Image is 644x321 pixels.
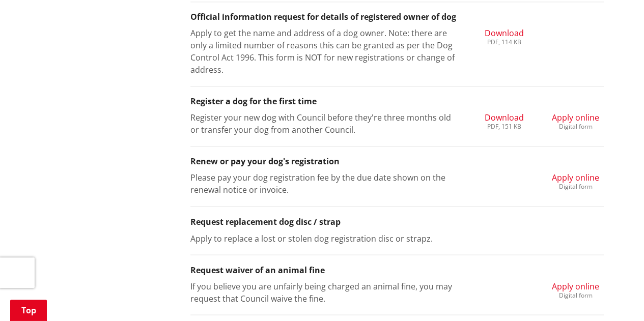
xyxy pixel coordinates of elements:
[10,300,47,321] a: Top
[552,111,599,130] a: Apply online Digital form
[484,39,523,45] div: PDF, 114 KB
[552,184,599,190] div: Digital form
[190,265,604,275] h3: Request waiver of an animal fine
[484,124,523,130] div: PDF, 151 KB
[190,27,461,76] p: Apply to get the name and address of a dog owner. Note: there are only a limited number of reason...
[190,217,604,226] h3: Request replacement dog disc / strap
[190,157,604,166] h3: Renew or pay your dog's registration
[552,172,599,183] span: Apply online
[484,112,523,123] span: Download
[190,97,604,106] h3: Register a dog for the first time
[597,278,634,315] iframe: Messenger Launcher
[552,280,599,298] a: Apply online Digital form
[552,292,599,298] div: Digital form
[190,280,461,304] p: If you believe you are unfairly being charged an animal fine, you may request that Council waive ...
[552,112,599,123] span: Apply online
[190,111,461,136] p: Register your new dog with Council before they're three months old or transfer your dog from anot...
[190,171,461,196] p: Please pay your dog registration fee by the due date shown on the renewal notice or invoice.
[190,232,461,244] p: Apply to replace a lost or stolen dog registration disc or strapz.
[552,280,599,291] span: Apply online
[552,124,599,130] div: Digital form
[484,111,523,130] a: Download PDF, 151 KB
[484,27,523,45] a: Download PDF, 114 KB
[484,27,523,39] span: Download
[552,171,599,190] a: Apply online Digital form
[190,12,604,22] h3: Official information request for details of registered owner of dog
